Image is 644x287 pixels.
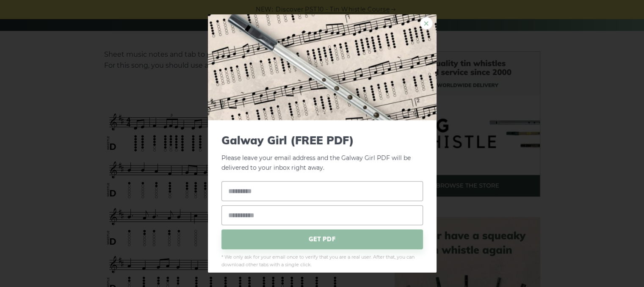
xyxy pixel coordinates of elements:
[420,17,433,30] a: ×
[221,229,423,249] span: GET PDF
[208,14,437,120] img: Tin Whistle Tab Preview
[221,254,423,269] span: * We only ask for your email once to verify that you are a real user. After that, you can downloa...
[221,134,423,173] p: Please leave your email address and the Galway Girl PDF will be delivered to your inbox right away.
[221,134,423,147] span: Galway Girl (FREE PDF)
